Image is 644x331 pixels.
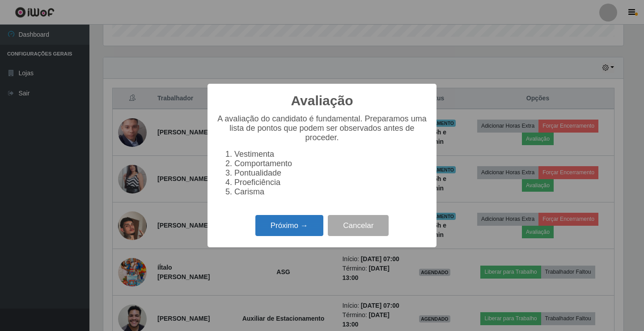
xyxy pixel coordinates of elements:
h2: Avaliação [291,93,353,109]
button: Próximo → [255,215,323,236]
li: Comportamento [234,159,428,168]
li: Vestimenta [234,150,428,159]
li: Carisma [234,187,428,197]
button: Cancelar [328,215,389,236]
li: Pontualidade [234,168,428,178]
p: A avaliação do candidato é fundamental. Preparamos uma lista de pontos que podem ser observados a... [216,114,428,142]
li: Proeficiência [234,178,428,187]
